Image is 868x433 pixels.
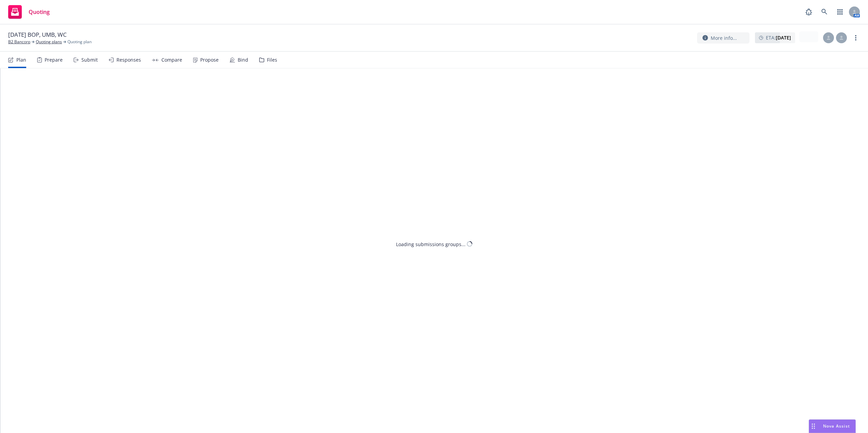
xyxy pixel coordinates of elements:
div: Compare [161,57,182,63]
span: ETA : [766,34,791,41]
span: Nova Assist [823,423,850,429]
div: Drag to move [809,420,818,433]
a: more [852,34,860,42]
a: Report a Bug [802,5,816,19]
div: Responses [116,57,141,63]
span: [DATE] BOP, UMB, WC [8,31,67,39]
a: Search [818,5,831,19]
div: Loading submissions groups... [396,240,465,247]
div: Propose [200,57,219,63]
span: Quoting [29,9,50,15]
span: More info... [711,34,737,42]
strong: [DATE] [776,34,791,41]
a: Quoting plans [36,39,62,45]
span: Quoting plan [67,39,92,45]
div: Prepare [45,57,63,63]
a: Quoting [5,2,52,21]
div: Plan [16,57,26,63]
div: Files [267,57,277,63]
button: Nova Assist [809,419,856,433]
a: B2 Bancorp [8,39,30,45]
a: Switch app [833,5,847,19]
div: Bind [238,57,248,63]
div: Submit [81,57,98,63]
button: More info... [697,32,749,44]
